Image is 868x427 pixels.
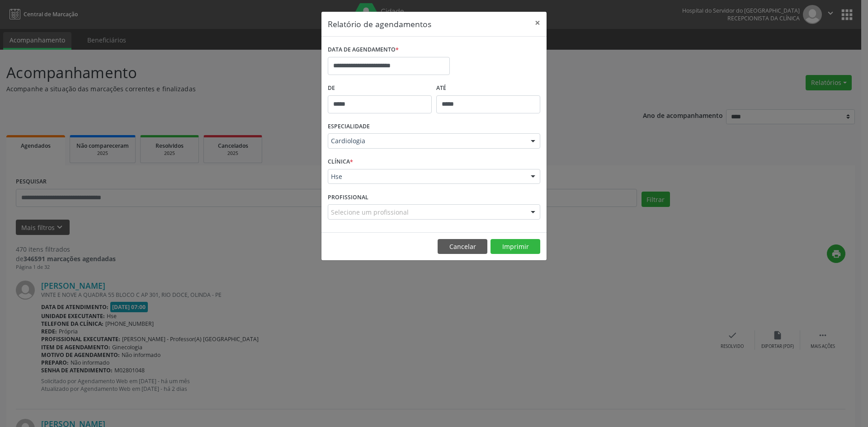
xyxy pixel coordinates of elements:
label: ATÉ [436,81,540,95]
label: De [328,81,432,95]
button: Imprimir [491,239,540,254]
label: ESPECIALIDADE [328,120,370,134]
span: Selecione um profissional [331,207,409,217]
label: DATA DE AGENDAMENTO [328,43,399,57]
span: Hse [331,172,522,181]
label: PROFISSIONAL [328,190,368,204]
h5: Relatório de agendamentos [328,18,431,30]
span: Cardiologia [331,136,522,145]
label: CLÍNICA [328,155,353,169]
button: Close [528,12,547,34]
button: Cancelar [438,239,487,254]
